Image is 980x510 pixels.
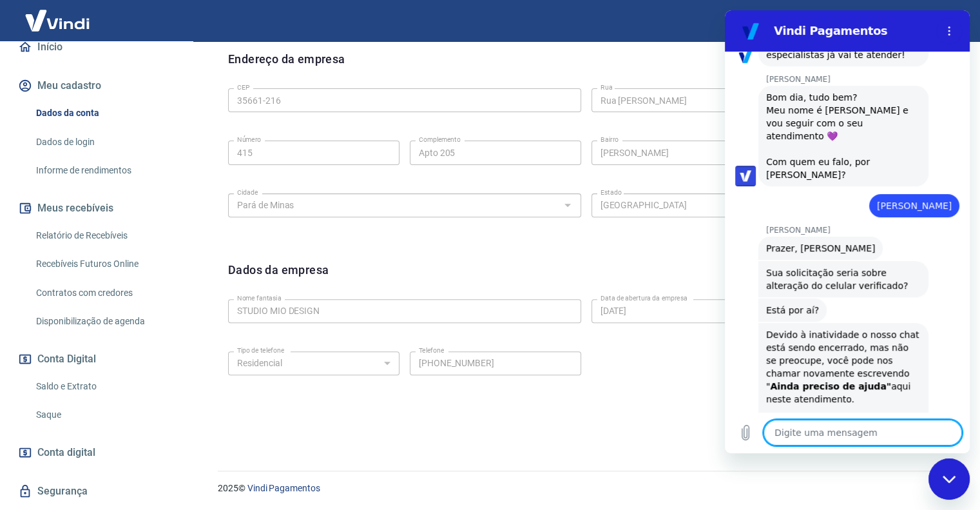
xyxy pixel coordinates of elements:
h6: Dados da empresa [228,261,329,294]
label: Rua [600,83,613,92]
input: Digite aqui algumas palavras para buscar a cidade [232,197,556,213]
button: Conta Digital [15,345,177,373]
a: Saque [31,402,177,428]
label: Telefone [419,346,444,355]
label: Data de abertura da empresa [600,293,687,303]
a: Contratos com credores [31,280,177,306]
a: Dados da conta [31,100,177,126]
label: Tipo de telefone [237,346,284,355]
a: Saldo e Extrato [31,373,177,400]
input: DD/MM/YYYY [591,299,912,323]
iframe: Janela de mensagens [725,10,970,453]
a: Disponibilização de agenda [31,308,177,335]
label: Estado [600,188,622,197]
a: Relatório de Recebíveis [31,222,177,249]
button: Meu cadastro [15,72,177,100]
span: Conta digital [37,444,95,462]
h6: Endereço da empresa [228,50,345,83]
a: Recebíveis Futuros Online [31,251,177,277]
a: Dados de login [31,129,177,155]
a: Vindi Pagamentos [247,483,320,493]
label: Número [237,135,261,144]
button: Sair [918,9,965,33]
p: 2025 © [218,482,949,495]
label: Cidade [237,188,258,197]
a: Conta digital [15,438,177,467]
a: Início [15,33,177,61]
button: Meus recebíveis [15,194,177,222]
iframe: Botão para iniciar a janela de mensagens, 1 mensagem não lida [928,458,970,500]
label: Bairro [600,135,619,144]
a: Informe de rendimentos [31,157,177,184]
a: Segurança [15,477,177,505]
label: CEP [237,83,249,92]
label: Nome fantasia [237,293,282,303]
label: Complemento [419,135,461,144]
img: Vindi [15,1,99,40]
